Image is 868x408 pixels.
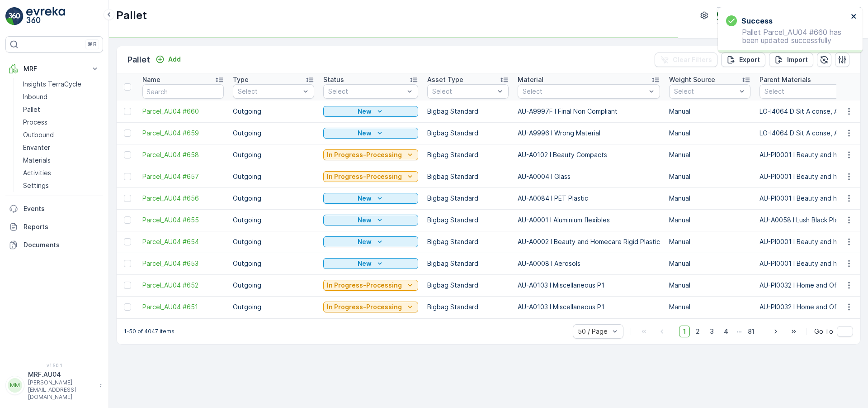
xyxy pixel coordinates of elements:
[124,195,131,202] div: Toggle Row Selected
[679,326,690,337] span: 1
[124,108,131,115] div: Toggle Row Selected
[23,143,50,152] p: Envanter
[124,151,131,158] div: Toggle Row Selected
[327,150,402,159] p: In Progress-Processing
[323,215,418,226] button: New
[5,236,103,254] a: Documents
[124,130,131,137] div: Toggle Row Selected
[116,8,147,23] p: Pallet
[669,150,750,159] p: Manual
[518,150,660,159] p: AU-A0102 I Beauty Compacts
[233,302,314,312] p: Outgoing
[358,194,372,203] p: New
[518,216,660,225] p: AU-A0001 I Aluminium flexibles
[323,258,418,269] button: New
[518,302,660,312] p: AU-A0103 I Miscellaneous P1
[8,378,22,393] div: MM
[142,281,224,290] span: Parcel_AU04 #652
[23,92,47,101] p: Inbound
[328,87,404,96] p: Select
[769,53,813,67] button: Import
[358,107,372,116] p: New
[142,172,224,181] span: Parcel_AU04 #657
[24,64,85,73] p: MRF
[142,194,224,203] a: Parcel_AU04 #656
[233,194,314,203] p: Outgoing
[358,237,372,246] p: New
[739,55,760,64] p: Export
[518,172,660,181] p: AU-A0004 I Glass
[427,216,509,225] p: Bigbag Standard
[124,260,131,267] div: Toggle Row Selected
[427,237,509,246] p: Bigbag Standard
[323,149,418,160] button: In Progress-Processing
[427,172,509,181] p: Bigbag Standard
[358,129,372,138] p: New
[706,326,718,337] span: 3
[669,302,750,312] p: Manual
[23,130,54,139] p: Outbound
[669,281,750,290] p: Manual
[5,370,103,401] button: MMMRF.AU04[PERSON_NAME][EMAIL_ADDRESS][DOMAIN_NAME]
[233,259,314,268] p: Outgoing
[669,259,750,268] p: Manual
[669,129,750,138] p: Manual
[5,363,103,368] span: v 1.50.1
[88,41,97,48] p: ⌘B
[142,150,224,159] a: Parcel_AU04 #658
[323,106,418,117] button: New
[427,129,509,138] p: Bigbag Standard
[142,75,160,84] p: Name
[19,116,103,129] a: Process
[124,303,131,311] div: Toggle Row Selected
[23,118,47,127] p: Process
[518,129,660,138] p: AU-A9996 I Wrong Material
[736,326,742,337] p: ...
[23,156,51,165] p: Materials
[19,129,103,141] a: Outbound
[19,179,103,192] a: Settings
[427,107,509,116] p: Bigbag Standard
[142,129,224,138] a: Parcel_AU04 #659
[323,236,418,247] button: New
[142,237,224,246] span: Parcel_AU04 #654
[124,328,175,335] p: 1-50 of 4047 items
[323,193,418,204] button: New
[24,222,99,231] p: Reports
[233,129,314,138] p: Outgoing
[24,240,99,250] p: Documents
[124,173,131,180] div: Toggle Row Selected
[142,107,224,116] a: Parcel_AU04 #660
[327,172,402,181] p: In Progress-Processing
[358,216,372,225] p: New
[19,154,103,167] a: Materials
[741,15,773,26] h3: Success
[358,259,372,268] p: New
[323,302,418,312] button: In Progress-Processing
[142,84,224,99] input: Search
[233,216,314,225] p: Outgoing
[233,172,314,181] p: Outgoing
[518,237,660,246] p: AU-A0002 I Beauty and Homecare Rigid Plastic
[726,28,848,44] p: Pallet Parcel_AU04 #660 has been updated successfully
[142,259,224,268] a: Parcel_AU04 #653
[669,237,750,246] p: Manual
[669,75,715,84] p: Weight Source
[23,80,81,89] p: Insights TerraCycle
[124,238,131,245] div: Toggle Row Selected
[674,87,736,96] p: Select
[427,302,509,312] p: Bigbag Standard
[5,218,103,236] a: Reports
[673,55,712,64] p: Clear Filters
[432,87,495,96] p: Select
[5,7,24,25] img: logo
[427,150,509,159] p: Bigbag Standard
[142,216,224,225] a: Parcel_AU04 #655
[721,53,765,67] button: Export
[168,55,181,64] p: Add
[19,167,103,179] a: Activities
